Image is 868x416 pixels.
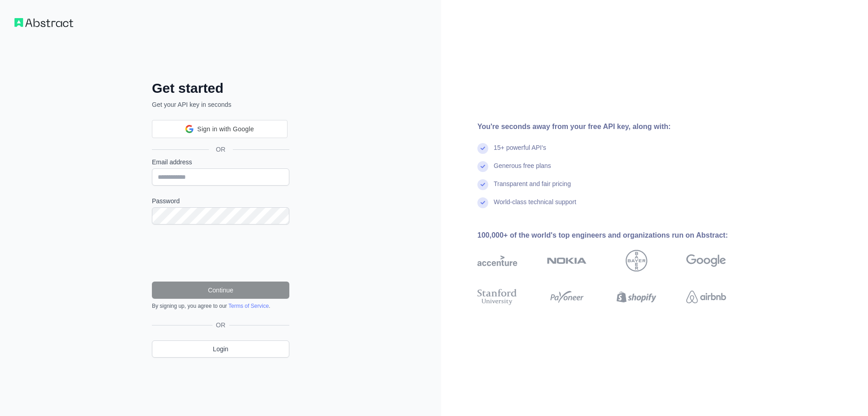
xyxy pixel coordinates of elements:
img: google [686,250,726,272]
div: 15+ powerful API's [494,143,546,161]
p: Get your API key in seconds [152,100,289,109]
img: bayer [626,250,647,272]
h2: Get started [152,80,289,96]
a: Login [152,340,289,358]
label: Password [152,196,289,206]
span: OR [209,145,233,154]
img: Workflow [14,18,73,27]
span: OR [212,320,229,330]
div: 100,000+ of the world's top engineers and organizations run on Abstract: [477,230,755,241]
img: payoneer [547,287,587,307]
img: accenture [477,250,517,272]
div: Generous free plans [494,161,551,179]
div: Transparent and fair pricing [494,179,571,197]
div: World-class technical support [494,197,576,215]
img: check mark [477,197,488,208]
a: Terms of Service [228,303,269,309]
iframe: reCAPTCHA [152,235,289,271]
label: Email address [152,158,289,167]
img: stanford university [477,287,517,307]
img: check mark [477,161,488,172]
span: Sign in with Google [197,124,254,134]
button: Continue [152,282,289,299]
img: check mark [477,143,488,154]
img: nokia [547,250,587,272]
div: By signing up, you agree to our . [152,302,289,310]
div: Sign in with Google [152,120,288,138]
img: check mark [477,179,488,190]
img: airbnb [686,287,726,307]
div: You're seconds away from your free API key, along with: [477,121,755,132]
img: shopify [617,287,656,307]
